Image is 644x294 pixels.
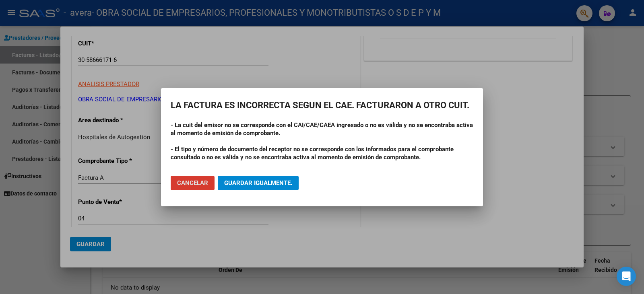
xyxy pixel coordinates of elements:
button: Cancelar [171,176,215,190]
strong: - El tipo y número de documento del receptor no se corresponde con los informados para el comprob... [171,146,454,161]
span: Cancelar [177,179,208,187]
h2: LA FACTURA ES INCORRECTA SEGUN EL CAE. FACTURARON A OTRO CUIT. [171,98,473,113]
strong: - La cuit del emisor no se corresponde con el CAI/CAE/CAEA ingresado o no es válida y no se encon... [171,121,473,137]
span: Guardar igualmente. [224,179,292,187]
div: Open Intercom Messenger [617,267,636,286]
button: Guardar igualmente. [218,176,299,190]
